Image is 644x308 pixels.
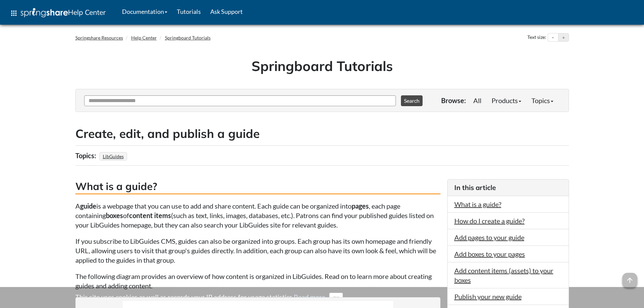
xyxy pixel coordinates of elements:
[401,95,423,106] button: Search
[75,35,123,41] a: Springshare Resources
[454,183,562,192] h3: In this article
[21,8,68,17] img: Springshare
[526,94,558,107] a: Topics
[468,94,486,107] a: All
[69,292,576,303] div: This site uses cookies as well as records your IP address for usage statistics.
[117,3,172,20] a: Documentation
[454,250,525,258] a: Add boxes to your pages
[75,125,569,142] h2: Create, edit, and publish a guide
[206,3,247,20] a: Ask Support
[454,266,553,284] a: Add content items (assets) to your boxes
[526,33,548,42] div: Text size:
[102,151,125,161] a: LibGuides
[622,273,637,288] span: arrow_upward
[68,8,106,17] span: Help Center
[80,202,96,210] strong: guide
[75,179,440,194] h3: What is a guide?
[441,96,466,105] p: Browse:
[80,56,564,75] h1: Springboard Tutorials
[5,3,111,23] a: apps Help Center
[352,202,369,210] strong: pages
[75,236,440,265] p: If you subscribe to LibGuides CMS, guides can also be organized into groups. Each group has its o...
[106,211,123,219] strong: boxes
[548,33,558,42] button: Decrease text size
[622,274,637,282] a: arrow_upward
[558,33,569,42] button: Increase text size
[486,94,526,107] a: Products
[165,35,211,41] a: Springboard Tutorials
[75,149,98,162] div: Topics:
[454,217,525,225] a: How do I create a guide?
[131,35,157,41] a: Help Center
[129,211,171,219] strong: content items
[454,233,524,241] a: Add pages to your guide
[454,292,522,301] a: Publish your new guide
[75,201,440,230] p: A is a webpage that you can use to add and share content. Each guide can be organized into , each...
[75,271,440,290] p: The following diagram provides an overview of how content is organized in LibGuides. Read on to l...
[172,3,206,20] a: Tutorials
[10,9,18,17] span: apps
[454,200,501,208] a: What is a guide?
